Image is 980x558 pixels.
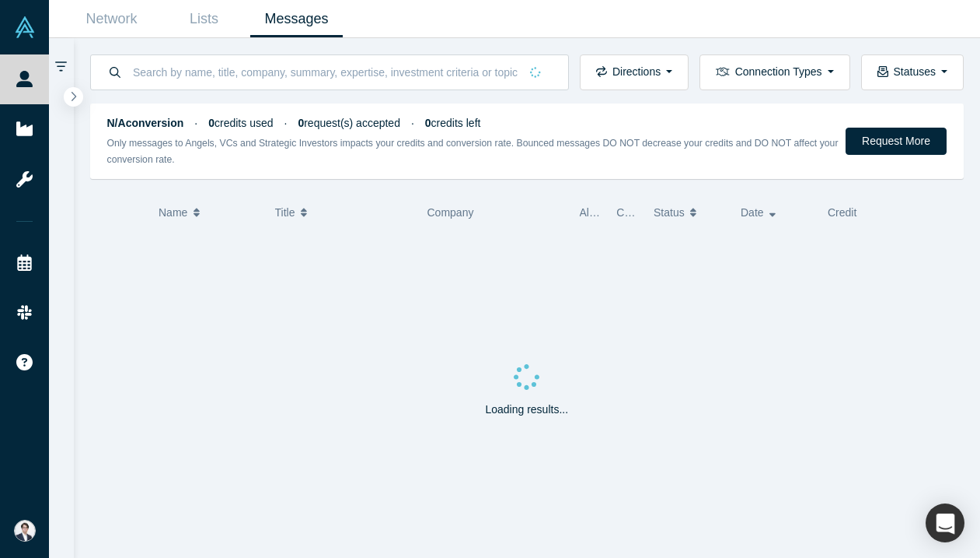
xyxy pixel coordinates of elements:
span: Title [275,196,295,229]
button: Statuses [861,54,964,90]
button: Date [741,196,811,229]
small: Only messages to Angels, VCs and Strategic Investors impacts your credits and conversion rate. Bo... [107,138,839,165]
img: Eisuke Shimizu's Account [14,520,36,542]
span: Connection Type [616,206,698,219]
button: Request More [846,128,947,155]
span: Credit [828,206,856,219]
button: Title [275,196,411,229]
a: Messages [250,1,343,37]
span: Company [427,206,474,219]
span: Status [654,196,685,229]
button: Status [654,196,724,229]
strong: 0 [298,117,304,129]
button: Directions [580,54,689,90]
span: Alchemist Role [580,206,652,219]
span: Date [741,196,764,229]
a: Lists [158,1,250,37]
input: Search by name, title, company, summary, expertise, investment criteria or topics of focus [131,54,519,90]
span: credits left [425,117,481,129]
strong: N/A conversion [107,117,184,129]
span: request(s) accepted [298,117,400,129]
span: · [411,117,414,129]
span: · [194,117,197,129]
button: Connection Types [699,54,849,90]
a: Network [65,1,158,37]
button: Name [159,196,259,229]
strong: 0 [425,117,431,129]
img: Alchemist Vault Logo [14,16,36,38]
p: Loading results... [485,402,568,418]
span: Name [159,196,187,229]
strong: 0 [208,117,214,129]
span: credits used [208,117,273,129]
span: · [284,117,288,129]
